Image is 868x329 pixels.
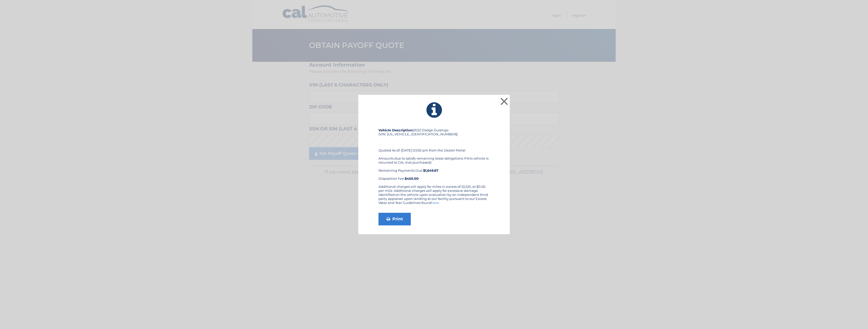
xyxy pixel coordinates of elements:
[378,156,490,181] div: Amounts due to satisfy remaining lease obligations if this vehicle is returned to CAL (not purcha...
[405,176,419,181] strong: $450.00
[431,201,439,205] a: here
[378,213,411,225] a: Print
[423,168,438,172] b: $1,649.67
[499,96,509,106] button: ×
[378,128,413,132] strong: Vehicle Description:
[378,128,490,185] div: 2022 Dodge Durango (VIN: [US_VEHICLE_IDENTIFICATION_NUMBER]) Quoted As of: [DATE] 03:50 pm from t...
[378,185,490,209] div: Additional charges will apply for miles in excess of 32,525, at $0.50 per mile. Additional charge...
